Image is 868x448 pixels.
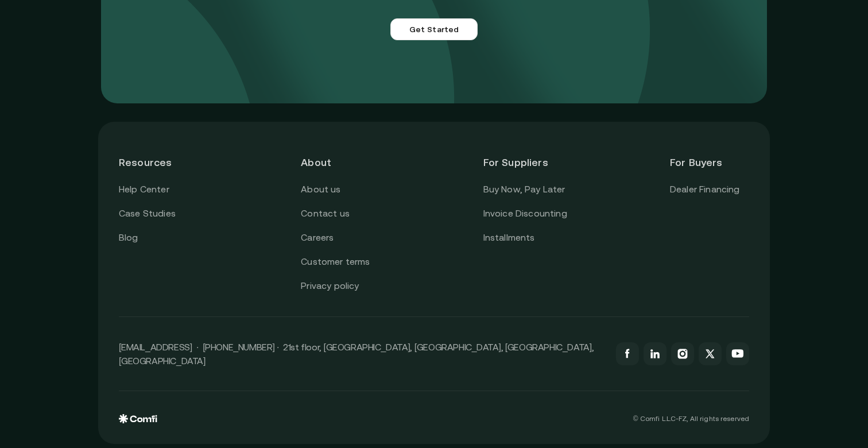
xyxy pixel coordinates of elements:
[301,279,359,293] a: Privacy policy
[670,142,749,182] header: For Buyers
[301,230,334,245] a: Careers
[483,182,565,197] a: Buy Now, Pay Later
[483,230,535,245] a: Installments
[301,182,340,197] a: About us
[119,142,198,182] header: Resources
[119,340,604,368] p: [EMAIL_ADDRESS] · [PHONE_NUMBER] · 21st floor, [GEOGRAPHIC_DATA], [GEOGRAPHIC_DATA], [GEOGRAPHIC_...
[670,182,740,197] a: Dealer Financing
[119,414,157,423] img: comfi logo
[119,230,138,245] a: Blog
[301,142,380,182] header: About
[483,142,567,182] header: For Suppliers
[119,182,169,197] a: Help Center
[390,18,478,40] a: Get Started
[301,206,350,221] a: Contact us
[119,206,176,221] a: Case Studies
[633,415,749,423] p: © Comfi L.L.C-FZ, All rights reserved
[483,206,567,221] a: Invoice Discounting
[301,254,370,269] a: Customer terms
